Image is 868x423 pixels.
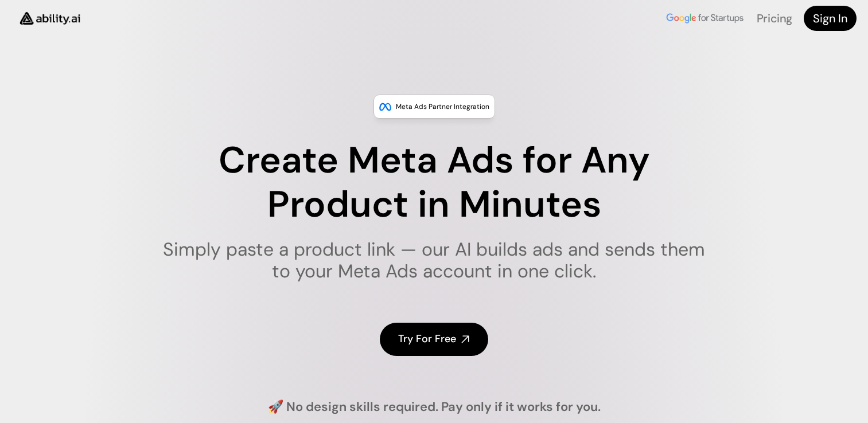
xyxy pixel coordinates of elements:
[380,323,488,355] a: Try For Free
[804,6,857,31] a: Sign In
[396,101,489,112] p: Meta Ads Partner Integration
[155,238,713,283] h1: Simply paste a product link — our AI builds ads and sends them to your Meta Ads account in one cl...
[813,10,847,26] h4: Sign In
[757,11,792,26] a: Pricing
[155,139,713,227] h1: Create Meta Ads for Any Product in Minutes
[398,332,456,346] h4: Try For Free
[268,398,601,416] h4: 🚀 No design skills required. Pay only if it works for you.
